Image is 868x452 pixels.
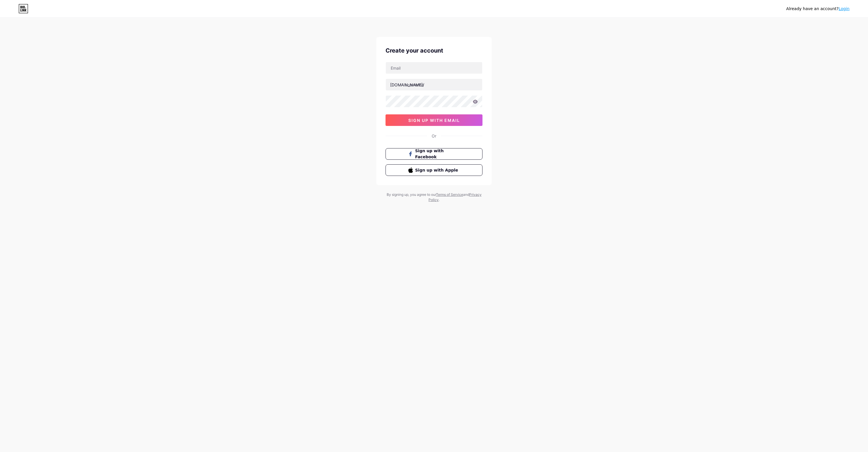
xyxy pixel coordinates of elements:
div: Or [432,133,436,139]
button: Sign up with Apple [386,164,482,176]
span: sign up with email [408,118,460,123]
span: Sign up with Apple [415,167,460,173]
button: sign up with email [386,114,482,126]
div: [DOMAIN_NAME]/ [390,82,424,88]
div: Create your account [386,46,482,55]
button: Sign up with Facebook [386,148,482,160]
input: Email [386,62,482,74]
a: Login [839,6,850,11]
input: username [386,79,482,90]
div: Already have an account? [786,6,850,12]
a: Terms of Service [436,192,463,197]
div: By signing up, you agree to our and . [385,192,483,202]
span: Sign up with Facebook [415,148,460,160]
